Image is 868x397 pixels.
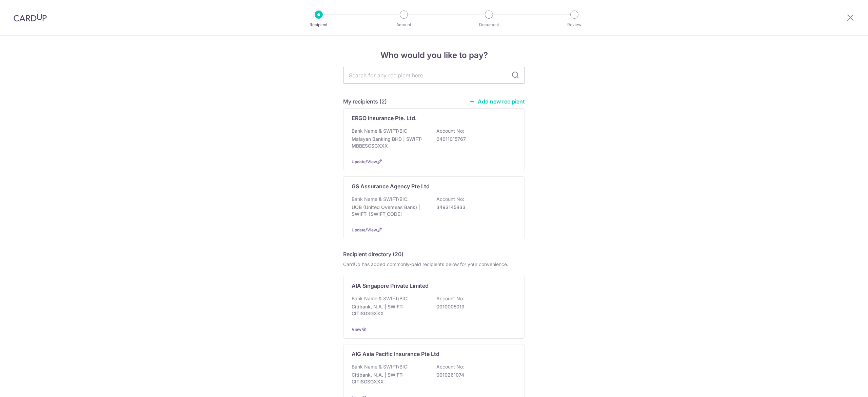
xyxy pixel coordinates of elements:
[14,14,47,22] img: CardUp
[825,377,861,394] iframe: Opens a widget where you can find more information
[352,136,428,149] p: Malayan Banking BHD | SWIFT: MBBESGSGXXX
[343,97,387,106] h5: My recipients (2)
[352,128,409,134] p: Bank Name & SWIFT/BIC:
[352,295,409,302] p: Bank Name & SWIFT/BIC:
[469,98,525,105] a: Add new recipient
[352,204,428,218] p: UOB (United Overseas Bank) | SWIFT: [SWIFT_CODE]
[343,49,525,61] h4: Who would you like to pay?
[464,21,514,28] p: Document
[436,295,464,302] p: Account No:
[352,227,377,232] a: Update/View
[436,128,464,134] p: Account No:
[352,182,430,190] p: GS Assurance Agency Pte Ltd
[352,372,428,385] p: Citibank, N.A. | SWIFT: CITISGSGXXX
[436,372,512,378] p: 0010261074
[436,196,464,203] p: Account No:
[549,21,599,28] p: Review
[436,303,512,310] p: 0010005019
[352,282,429,290] p: AIA Singapore Private Limited
[379,21,429,28] p: Amount
[352,159,377,164] a: Update/View
[352,350,439,358] p: AIG Asia Pacific Insurance Pte Ltd
[352,196,409,203] p: Bank Name & SWIFT/BIC:
[294,21,344,28] p: Recipient
[436,136,512,143] p: 04011015767
[343,250,403,258] h5: Recipient directory (20)
[343,261,525,268] div: CardUp has added commonly-paid recipients below for your convenience.
[352,114,417,122] p: ERGO Insurance Pte. Ltd.
[436,363,464,370] p: Account No:
[352,363,409,370] p: Bank Name & SWIFT/BIC:
[343,67,525,84] input: Search for any recipient here
[352,327,361,332] a: View
[436,204,512,211] p: 3493145833
[352,303,428,317] p: Citibank, N.A. | SWIFT: CITISGSGXXX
